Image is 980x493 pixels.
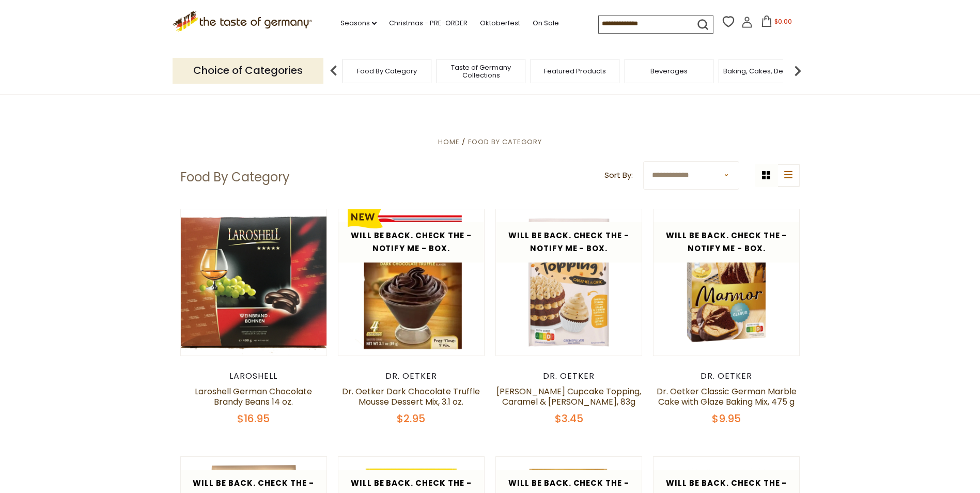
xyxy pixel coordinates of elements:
[468,137,542,147] a: Food By Category
[181,209,327,356] img: Laroshell German Chocolate Brandy Beans 14 oz.
[195,386,312,408] a: Laroshell German Chocolate Brandy Beans 14 oz.
[480,18,520,29] a: Oktoberfest
[440,64,522,79] a: Taste of Germany Collections
[357,67,417,75] a: Food By Category
[338,371,485,381] div: Dr. Oetker
[653,371,800,381] div: Dr. Oetker
[654,209,800,356] img: Dr. Oetker Classic German Marble Cake with Glaze Baking Mix, 475 g
[180,371,328,381] div: Laroshell
[173,58,323,83] p: Choice of Categories
[533,18,559,29] a: On Sale
[237,411,270,426] span: $16.95
[555,411,583,426] span: $3.45
[323,60,344,81] img: previous arrow
[650,67,688,75] a: Beverages
[712,411,741,426] span: $9.95
[496,209,642,356] img: Dr. Oetker Cupcake Topping, Caramel & Brownie, 83g
[755,16,799,31] button: $0.00
[657,386,797,408] a: Dr. Oetker Classic German Marble Cake with Glaze Baking Mix, 475 g
[340,18,377,29] a: Seasons
[338,209,485,356] img: Dr. Oetker Dark Chocolate Truffle Mousse Dessert Mix, 3.1 oz.
[180,170,290,185] h1: Food By Category
[438,137,460,147] a: Home
[389,18,468,29] a: Christmas - PRE-ORDER
[397,411,425,426] span: $2.95
[787,60,808,81] img: next arrow
[774,17,792,26] span: $0.00
[342,386,480,408] a: Dr. Oetker Dark Chocolate Truffle Mousse Dessert Mix, 3.1 oz.
[496,386,641,408] a: [PERSON_NAME] Cupcake Topping, Caramel & [PERSON_NAME], 83g
[495,371,643,381] div: Dr. Oetker
[604,169,633,182] label: Sort By:
[723,67,803,75] a: Baking, Cakes, Desserts
[544,67,606,75] a: Featured Products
